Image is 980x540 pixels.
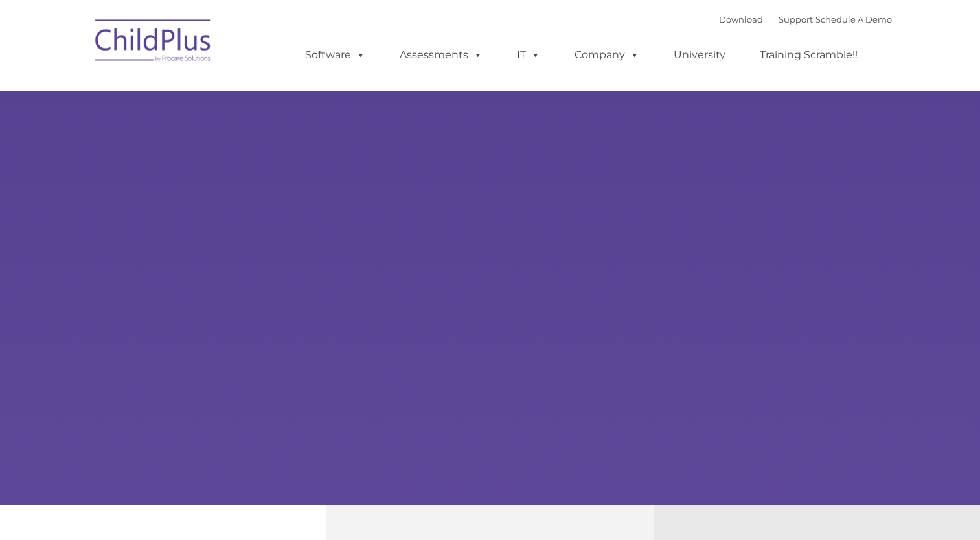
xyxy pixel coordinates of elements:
a: Schedule A Demo [815,14,892,25]
a: Training Scramble!! [747,42,871,68]
font: | [719,14,892,25]
a: Assessments [387,42,496,68]
a: Company [562,42,652,68]
img: ChildPlus by Procare Solutions [89,10,218,75]
a: Software [292,42,378,68]
a: IT [504,42,553,68]
a: University [661,42,738,68]
a: Download [719,14,763,25]
a: Support [779,14,813,25]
